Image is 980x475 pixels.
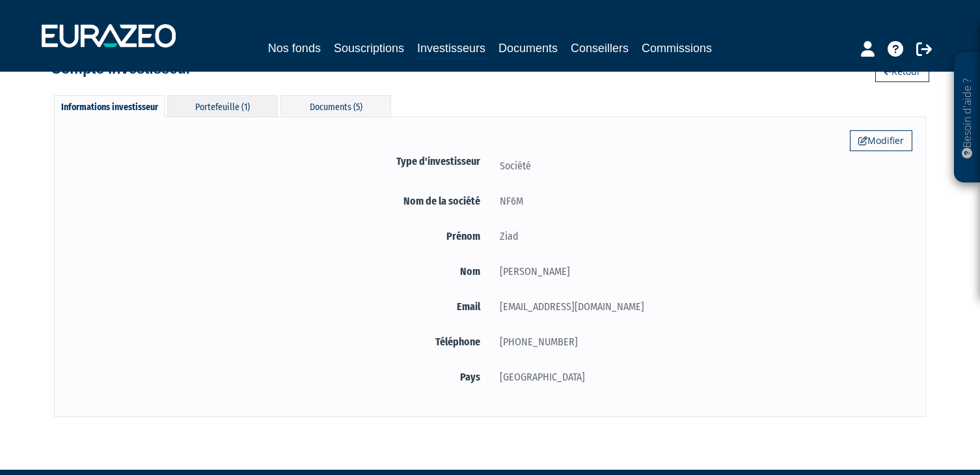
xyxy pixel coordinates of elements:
[68,298,490,315] label: Email
[68,334,490,350] label: Téléphone
[960,59,975,177] p: Besoin d'aide ?
[68,263,490,280] label: Nom
[68,193,490,209] label: Nom de la société
[167,95,278,117] div: Portefeuille (1)
[42,24,176,48] img: 1732889491-logotype_eurazeo_blanc_rvb.png
[490,228,912,244] div: Ziad
[68,228,490,244] label: Prénom
[875,61,929,82] a: Retour
[642,39,712,57] a: Commissions
[280,95,391,117] div: Documents (5)
[571,39,629,57] a: Conseillers
[850,130,912,151] a: Modifier
[54,95,165,117] div: Informations investisseur
[490,369,912,385] div: [GEOGRAPHIC_DATA]
[490,158,912,174] div: Société
[68,153,490,169] label: Type d'investisseur
[268,39,321,57] a: Nos fonds
[490,334,912,350] div: [PHONE_NUMBER]
[417,39,485,59] a: Investisseurs
[334,39,404,57] a: Souscriptions
[68,369,490,385] label: Pays
[490,298,912,315] div: [EMAIL_ADDRESS][DOMAIN_NAME]
[490,263,912,280] div: [PERSON_NAME]
[490,193,912,209] div: NF6M
[498,39,558,57] a: Documents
